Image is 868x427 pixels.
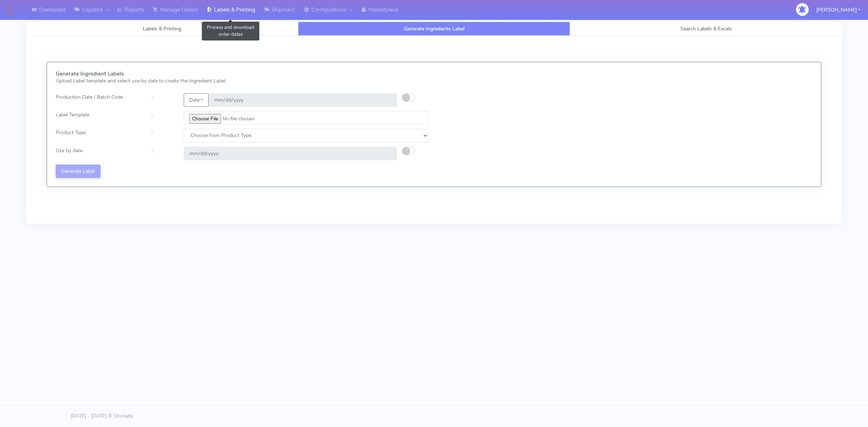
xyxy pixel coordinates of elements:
div: Product Type [50,129,146,142]
span: Generate Ingredients Label [404,25,464,32]
span: Search Labels & Excels [680,25,732,32]
div: : [146,147,178,160]
button: Date [184,93,209,107]
div: : [146,129,178,142]
div: Label Template [50,111,146,124]
button: [PERSON_NAME] [811,3,866,17]
button: Generate Label [56,165,101,178]
p: Upload Label template and select use by date to create the Ingredient Label. [56,77,429,85]
ul: Tabs [26,22,842,36]
div: : [146,93,178,107]
div: Production Date / Batch Code [50,93,146,107]
div: : [146,111,178,124]
span: Labels & Printing [143,25,181,32]
div: Use by date [50,147,146,160]
h5: Generate Ingredient Labels [56,71,429,77]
